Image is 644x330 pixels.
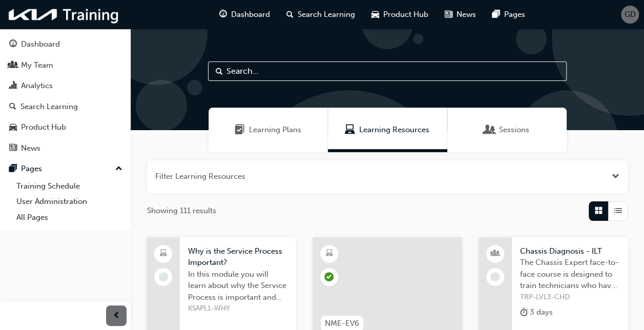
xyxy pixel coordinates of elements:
[113,310,120,322] span: prev-icon
[9,102,16,112] span: search-icon
[9,164,17,174] span: pages-icon
[286,8,294,21] span: search-icon
[249,124,301,136] span: Learning Plans
[9,144,17,153] span: news-icon
[188,269,288,303] span: In this module you will learn about why the Service Process is important and the important steps ...
[12,210,127,225] a: All Pages
[520,306,553,319] div: 3 days
[12,194,127,210] a: User Administration
[490,272,500,281] span: learningRecordVerb_NONE-icon
[9,40,17,49] span: guage-icon
[188,245,288,269] span: Why is the Service Process Important?
[5,4,123,25] img: kia-training
[4,159,127,178] button: Pages
[9,123,17,132] span: car-icon
[219,8,227,21] span: guage-icon
[325,247,333,260] span: learningResourceType_ELEARNING-icon
[4,33,127,159] button: DashboardMy TeamAnalyticsSearch LearningProduct HubNews
[625,9,636,20] span: GD
[4,56,127,75] a: My Team
[160,247,167,260] span: laptop-icon
[159,272,168,281] span: learningRecordVerb_NONE-icon
[359,124,429,136] span: Learning Resources
[445,8,452,21] span: news-icon
[21,80,53,92] div: Analytics
[298,9,355,20] span: Search Learning
[520,257,620,292] span: The Chassis Expert face-to-face course is designed to train technicians who have achieved Certifi...
[324,272,334,281] span: learningRecordVerb_COMPLETE-icon
[211,4,278,25] a: guage-iconDashboard
[363,4,437,25] a: car-iconProduct Hub
[21,142,40,154] div: News
[21,59,53,71] div: My Team
[21,163,42,175] div: Pages
[371,8,379,21] span: car-icon
[520,306,528,319] span: duration-icon
[209,108,328,152] a: Learning PlansLearning Plans
[345,124,355,136] span: Learning Resources
[278,4,363,25] a: search-iconSearch Learning
[504,9,525,20] span: Pages
[216,66,223,77] span: Search
[4,118,127,137] a: Product Hub
[147,205,216,217] span: Showing 111 results
[447,108,567,152] a: SessionsSessions
[499,124,529,136] span: Sessions
[188,303,288,315] span: KSAPL1-WHY
[491,247,498,260] span: people-icon
[492,8,500,21] span: pages-icon
[21,121,66,133] div: Product Hub
[235,124,245,136] span: Learning Plans
[9,61,17,70] span: people-icon
[4,35,127,54] a: Dashboard
[208,61,567,81] input: Search...
[621,6,639,24] button: GD
[383,9,428,20] span: Product Hub
[115,162,122,176] span: up-icon
[4,76,127,95] a: Analytics
[614,205,622,217] span: List
[520,245,620,257] span: Chassis Diagnosis - ILT
[20,101,78,113] div: Search Learning
[9,81,17,91] span: chart-icon
[328,108,447,152] a: Learning ResourcesLearning Resources
[485,124,495,136] span: Sessions
[12,178,127,194] a: Training Schedule
[325,318,359,329] span: NME-EV6
[231,9,270,20] span: Dashboard
[612,171,619,182] button: Open the filter
[21,38,60,50] div: Dashboard
[437,4,484,25] a: news-iconNews
[595,205,603,217] span: Grid
[4,139,127,158] a: News
[520,292,620,303] span: TRP-LVL3-CHD
[484,4,533,25] a: pages-iconPages
[4,97,127,116] a: Search Learning
[456,9,476,20] span: News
